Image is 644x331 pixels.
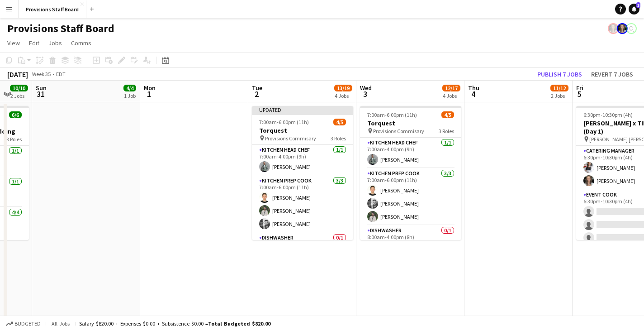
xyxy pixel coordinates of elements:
app-user-avatar: Giannina Fazzari [617,23,628,34]
div: Salary $820.00 + Expenses $0.00 + Subsistence $0.00 = [79,320,270,327]
span: Provisions Commisary [265,135,316,142]
app-user-avatar: Giannina Fazzari [608,23,619,34]
app-user-avatar: Dustin Gallagher [626,23,637,34]
span: 11/12 [550,85,568,91]
span: 2 [251,89,262,99]
div: 1 Job [124,92,136,99]
app-card-role: Dishwasher0/1 [252,233,353,264]
app-job-card: 7:00am-6:00pm (11h)4/5Torquest Provisions Commisary3 RolesKitchen Head Chef1/17:00am-4:00pm (9h)[... [360,106,461,240]
app-card-role: Kitchen Prep Cook3/37:00am-6:00pm (11h)[PERSON_NAME][PERSON_NAME][PERSON_NAME] [360,168,461,225]
app-card-role: Dishwasher0/18:00am-4:00pm (8h) [360,225,461,256]
button: Revert 7 jobs [587,68,637,80]
button: Budgeted [5,319,42,329]
span: Budgeted [14,321,41,327]
span: 6/6 [9,111,22,118]
div: 2 Jobs [10,92,28,99]
a: Comms [67,37,95,49]
button: Publish 7 jobs [534,68,586,80]
span: 3 Roles [439,128,454,134]
span: Mon [144,84,156,92]
app-job-card: Updated7:00am-6:00pm (11h)4/5Torquest Provisions Commisary3 RolesKitchen Head Chef1/17:00am-4:00p... [252,106,353,240]
h1: Provisions Staff Board [7,22,114,35]
span: Comms [71,39,91,47]
span: 4/4 [123,85,136,91]
span: 31 [34,89,47,99]
span: 7:00am-6:00pm (11h) [367,111,417,118]
span: View [7,39,20,47]
span: 7:00am-6:00pm (11h) [259,119,309,125]
span: 3 Roles [6,136,22,143]
a: Jobs [45,37,66,49]
span: 10/10 [10,85,28,91]
div: [DATE] [7,70,28,79]
span: 4/5 [441,111,454,118]
span: 6:30pm-10:30pm (4h) [583,111,633,118]
a: View [4,37,24,49]
span: Jobs [48,39,62,47]
span: Edit [29,39,39,47]
div: EDT [56,71,66,77]
span: All jobs [50,320,71,327]
app-card-role: Kitchen Prep Cook3/37:00am-6:00pm (11h)[PERSON_NAME][PERSON_NAME][PERSON_NAME] [252,176,353,233]
h3: Torquest [252,126,353,134]
h3: Torquest [360,119,461,127]
span: 13/19 [334,85,352,91]
span: 3 [359,89,372,99]
a: 3 [629,4,639,14]
span: Thu [468,84,479,92]
span: Week 35 [30,71,52,77]
span: 3 [636,2,640,8]
div: Updated [252,106,353,113]
span: 4/5 [333,119,346,125]
app-card-role: Kitchen Head Chef1/17:00am-4:00pm (9h)[PERSON_NAME] [360,138,461,168]
button: Provisions Staff Board [19,0,86,18]
span: Total Budgeted $820.00 [208,320,270,327]
span: 3 Roles [331,135,346,142]
span: Provisions Commisary [373,128,424,134]
div: 4 Jobs [335,92,352,99]
div: 2 Jobs [551,92,568,99]
app-card-role: Kitchen Head Chef1/17:00am-4:00pm (9h)[PERSON_NAME] [252,145,353,176]
span: 5 [575,89,583,99]
span: Tue [252,84,262,92]
span: Sun [36,84,47,92]
div: 4 Jobs [443,92,460,99]
span: 12/17 [442,85,460,91]
span: 4 [467,89,479,99]
a: Edit [25,37,43,49]
span: Wed [360,84,372,92]
span: Fri [576,84,583,92]
span: 1 [142,89,156,99]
